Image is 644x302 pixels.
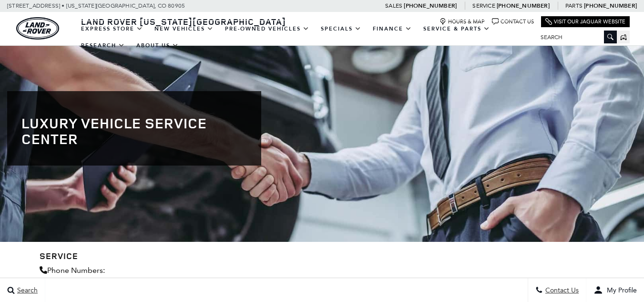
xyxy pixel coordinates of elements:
[81,16,286,27] span: Land Rover [US_STATE][GEOGRAPHIC_DATA]
[315,21,367,37] a: Specials
[40,251,605,261] h3: Service
[404,2,457,10] a: [PHONE_NUMBER]
[584,2,637,10] a: [PHONE_NUMBER]
[545,18,625,25] a: Visit Our Jaguar Website
[440,18,485,25] a: Hours & Map
[565,2,583,9] span: Parts
[75,21,149,37] a: EXPRESS STORE
[75,21,533,54] nav: Main Navigation
[21,115,247,146] h1: Luxury Vehicle Service Center
[418,21,496,37] a: Service & Parts
[15,286,38,294] span: Search
[219,21,315,37] a: Pre-Owned Vehicles
[497,2,550,10] a: [PHONE_NUMBER]
[16,17,59,40] img: Land Rover
[75,37,131,54] a: Research
[367,21,418,37] a: Finance
[131,37,184,54] a: About Us
[75,16,292,27] a: Land Rover [US_STATE][GEOGRAPHIC_DATA]
[149,21,219,37] a: New Vehicles
[16,17,59,40] a: land-rover
[47,266,105,275] span: Phone Numbers:
[385,2,402,9] span: Sales
[603,286,637,294] span: My Profile
[543,286,579,294] span: Contact Us
[492,18,534,25] a: Contact Us
[7,2,185,9] a: [STREET_ADDRESS] • [US_STATE][GEOGRAPHIC_DATA], CO 80905
[472,2,495,9] span: Service
[586,278,644,302] button: user-profile-menu
[533,31,617,43] input: Search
